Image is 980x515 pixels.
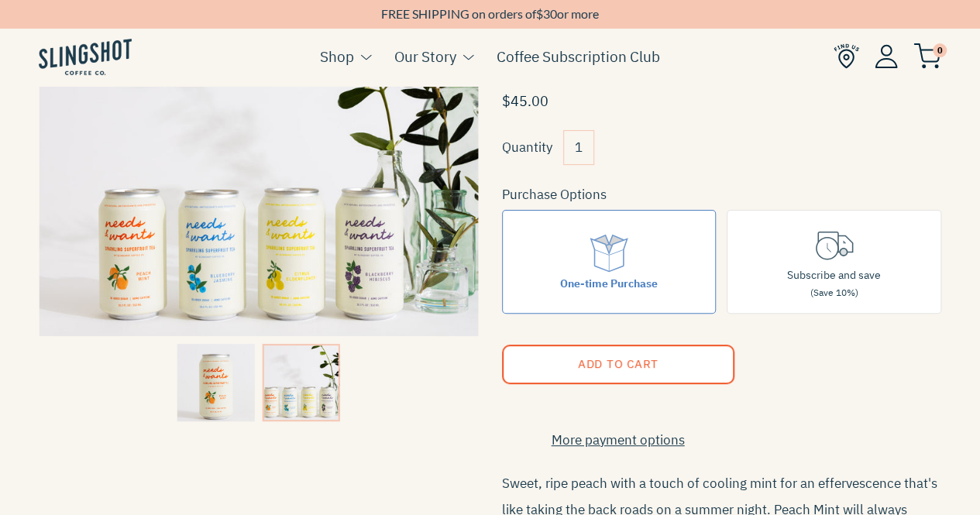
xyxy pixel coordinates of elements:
label: Quantity [502,139,552,156]
img: Find Us [834,43,859,69]
a: Shop [320,45,354,68]
span: (Save 10%) [810,287,858,298]
span: Add to Cart [577,356,658,371]
span: $45.00 [502,92,548,110]
a: Our Story [394,45,456,68]
a: 0 [913,47,941,66]
span: $ [536,6,543,21]
button: Add to Cart [502,345,734,384]
img: Needs & Wants - Peach Mint Twelve Pack [39,5,479,336]
legend: Purchase Options [502,184,607,205]
div: One-time Purchase [560,275,658,292]
span: 0 [933,43,947,57]
img: cart [913,43,941,69]
span: Subscribe and save [787,268,881,282]
span: 30 [543,6,557,21]
img: Account [875,44,898,68]
a: More payment options [502,430,734,451]
a: Coffee Subscription Club [497,45,660,68]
